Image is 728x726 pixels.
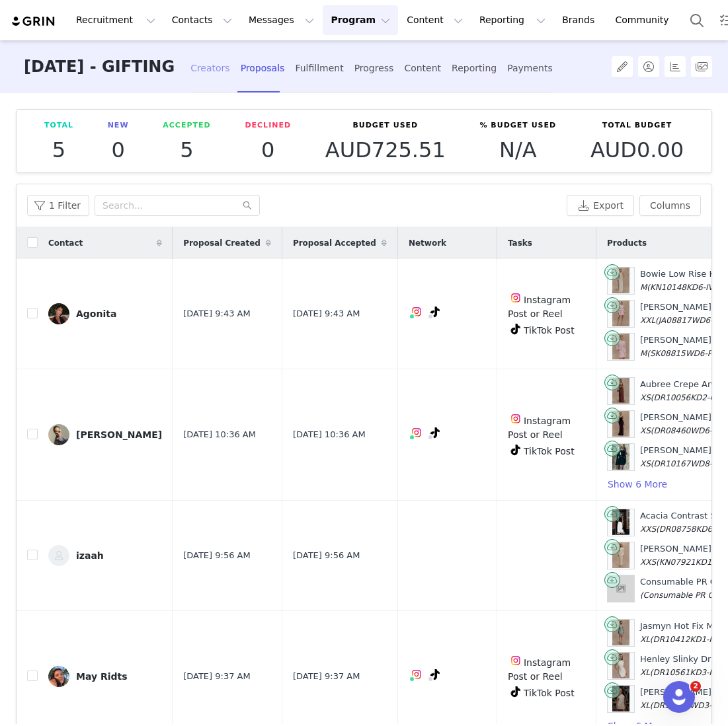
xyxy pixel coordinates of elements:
span: [DATE] 10:36 AM [293,428,366,441]
p: Accepted [163,120,210,131]
span: XL [640,635,650,644]
i: icon: search [243,201,252,210]
h3: [DATE] - GIFTING [24,40,175,94]
button: Export [567,195,634,216]
p: Declined [245,120,291,131]
span: Tasks [508,237,532,249]
div: Fulfillment [295,51,343,86]
img: 250910_MESHKI_WomenInPower5_10_472.jpg [612,653,630,679]
img: b2257027-566d-44fe-b70f-af11617710bb.jpg [48,303,69,324]
div: Proposals [241,51,285,86]
span: XS [640,426,651,435]
div: izaah [76,550,104,561]
span: [DATE] 9:43 AM [183,307,251,320]
p: 5 [163,138,210,162]
span: Instagram Post or Reel [508,295,571,319]
button: Search [682,5,711,35]
div: Payments [507,51,553,86]
p: Budget Used [325,120,446,131]
div: Content [404,51,441,86]
a: Community [608,5,683,35]
span: Contact [48,237,83,249]
p: 5 [44,138,73,162]
img: DROP5-1_50446b21-08eb-4e7f-a59b-bbed9abf112e.jpg [612,686,630,712]
span: XL [640,668,650,677]
p: 0 [245,138,291,162]
button: Contacts [164,5,240,35]
img: placeholder-square.jpeg [608,575,634,602]
span: [DATE] 9:37 AM [293,670,360,683]
span: XS [640,459,651,468]
button: Content [399,5,471,35]
span: TikTok Post [524,688,575,698]
a: Agonita [48,303,162,324]
button: Program [323,5,398,35]
img: instagram.svg [510,293,521,303]
p: New [108,120,129,131]
p: % Budget Used [480,120,557,131]
a: May Ridts [48,666,162,687]
span: Proposal Created [183,237,261,249]
img: instagram.svg [411,307,422,317]
img: 250910_MESHKI_WomenInPower5_04_193.jpg [612,378,630,404]
span: [DATE] 9:56 AM [183,549,251,562]
span: 2 [690,681,701,692]
button: Reporting [471,5,553,35]
span: AUD0.00 [590,137,684,163]
p: 0 [108,138,129,162]
input: Search... [95,195,260,216]
span: XXL [640,316,655,325]
span: M [640,283,647,292]
img: 250721_MESHKI_Bridal2_18_919.jpg [612,268,630,294]
span: Proposal Accepted [293,237,376,249]
span: [DATE] 9:43 AM [293,307,360,320]
p: Total [44,120,73,131]
div: Progress [354,51,394,86]
button: Columns [639,195,701,216]
button: 1 Filter [27,195,89,216]
button: Show 6 More [607,476,668,492]
span: [DATE] 9:37 AM [183,670,251,683]
img: ff32c1bc-18f1-4990-939c-17d495b7d02a--s.jpg [48,545,69,566]
img: 250910_MESHKI_WomenInPower5_32_1411.jpg [612,620,630,646]
span: [DATE] 10:36 AM [183,428,256,441]
img: instagram.svg [510,655,521,666]
p: N/A [480,138,557,162]
div: Creators [190,51,230,86]
img: 1be129b9-cf95-4589-8116-6ba00cbbbb12.jpg [48,666,69,687]
span: XL [640,701,650,710]
span: Network [409,237,446,249]
span: AUD725.51 [325,137,446,163]
div: Reporting [452,51,497,86]
span: TikTok Post [524,325,575,336]
div: [PERSON_NAME] [76,429,162,440]
span: M [640,349,647,358]
span: XS [640,393,651,402]
span: XXS [640,558,656,567]
img: grin logo [11,15,57,28]
div: May Ridts [76,671,128,682]
img: instagram.svg [510,414,521,424]
a: Brands [554,5,606,35]
img: 240813_MESHKI_ArchivesDrop1_2_10_522.jpg [612,542,630,569]
span: Instagram Post or Reel [508,416,571,440]
div: Agonita [76,309,116,319]
img: 241113_MESHKI_Segretti_Drp567_05_205.jpg [612,411,630,437]
img: instagram.svg [411,669,422,680]
span: Instagram Post or Reel [508,657,571,682]
img: 250811_MESHKI_SEIDLER_05_1083x_4cba5da5-7a0b-4af5-b619-c8cd9daaaeda.jpg [612,444,630,470]
button: Recruitment [68,5,163,35]
span: Products [607,237,647,249]
a: izaah [48,545,162,566]
p: Total Budget [590,120,684,131]
button: Messages [241,5,322,35]
img: INFLUENCERECOMTEMPLATE-RecoveredArtboard4_1.jpg [612,509,630,536]
a: [PERSON_NAME] [48,424,162,445]
img: instagram.svg [411,427,422,438]
span: XXS [640,525,656,534]
img: 09b859d1-3bf9-46e1-9a65-7a774b6fc112.jpg [48,424,69,445]
span: [DATE] 9:56 AM [293,549,360,562]
img: 241211_MESHKI_CordiallyInvited_Drp3_20_0494.jpg [612,301,630,327]
img: 241211_MESHKI_CordiallyInvited_Drp3_20_0505_6d7c9135-510f-46a0-9c84-1ce15f276f02.jpg [612,334,630,360]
